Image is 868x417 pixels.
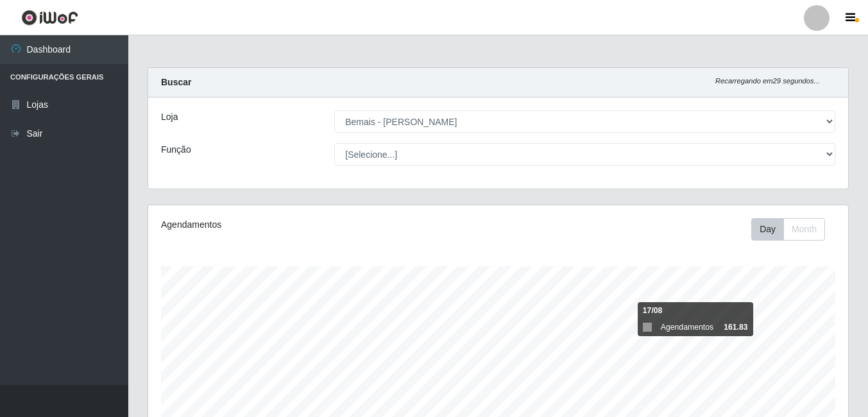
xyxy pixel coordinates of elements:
img: CoreUI Logo [21,10,78,26]
button: Month [783,218,825,241]
strong: Buscar [161,77,191,87]
div: Agendamentos [161,218,430,232]
label: Função [161,143,191,157]
i: Recarregando em 29 segundos... [715,77,820,85]
div: First group [751,218,825,241]
button: Day [751,218,784,241]
label: Loja [161,110,178,124]
div: Toolbar with button groups [751,218,835,241]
